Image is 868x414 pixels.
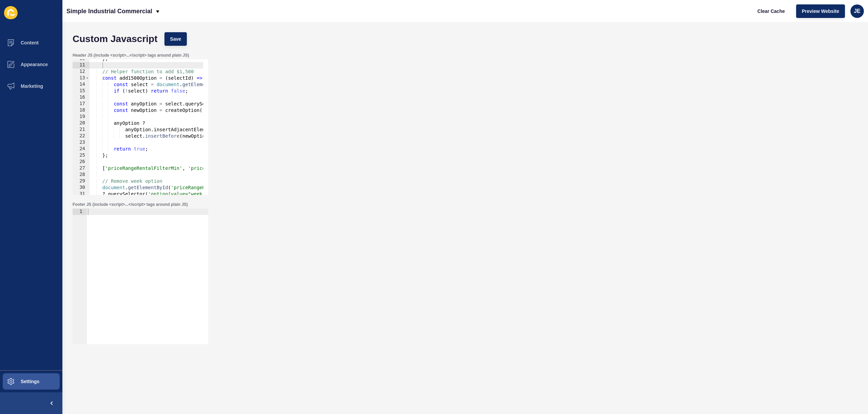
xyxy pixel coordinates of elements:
span: Clear Cache [757,8,785,15]
div: 27 [73,165,90,172]
div: 19 [73,114,90,120]
div: 29 [73,178,90,184]
div: 22 [73,133,90,139]
label: Footer JS (include <script>...</script> tags around plain JS) [73,202,188,207]
span: Save [170,36,181,42]
span: Preview Website [802,8,839,15]
span: JE [854,8,861,15]
button: Save [164,32,187,46]
div: 17 [73,101,90,107]
div: 24 [73,146,90,152]
div: 31 [73,191,90,197]
div: 23 [73,139,90,146]
div: 26 [73,159,90,165]
div: 12 [73,68,90,75]
div: 21 [73,126,90,133]
p: Simple Industrial Commercial [66,3,152,20]
div: 16 [73,94,90,101]
h1: Custom Javascript [73,36,158,42]
div: 11 [73,62,90,68]
button: Preview Website [796,4,845,18]
div: 18 [73,107,90,114]
div: 30 [73,184,90,191]
div: 15 [73,88,90,94]
div: 20 [73,120,90,126]
label: Header JS (include <script>...</script> tags around plain JS) [73,53,189,58]
div: 25 [73,152,90,159]
div: 1 [73,209,87,215]
div: 14 [73,81,90,88]
button: Clear Cache [752,4,791,18]
div: 28 [73,172,90,178]
div: 13 [73,75,90,81]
